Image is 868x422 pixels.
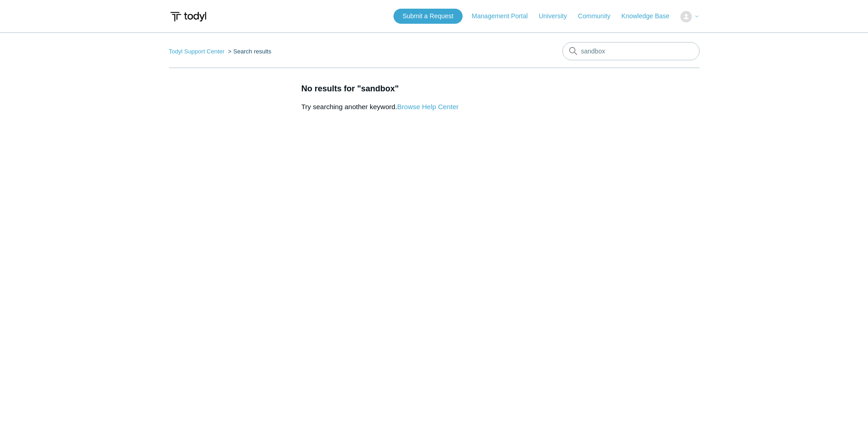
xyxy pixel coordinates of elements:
h1: No results for "sandbox" [302,83,700,95]
a: Community [578,11,620,21]
li: Todyl Support Center [169,48,226,55]
a: Browse Help Center [397,103,458,111]
a: University [539,11,576,21]
img: Todyl Support Center Help Center home page [169,8,208,25]
p: Try searching another keyword. [302,102,700,112]
a: Management Portal [472,11,537,21]
a: Knowledge Base [621,11,679,21]
li: Search results [226,48,271,55]
input: Search [562,42,700,60]
a: Todyl Support Center [169,48,225,55]
a: Submit a Request [394,9,463,24]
